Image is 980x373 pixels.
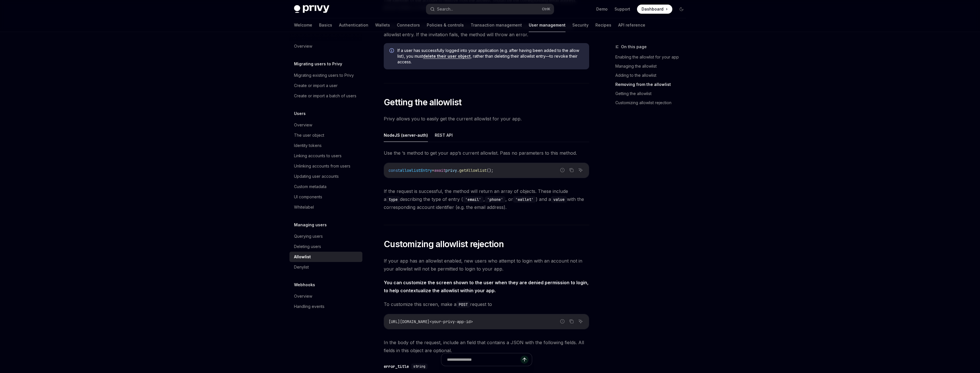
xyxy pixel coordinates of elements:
div: The user object [294,132,324,139]
button: Ask AI [577,166,584,174]
a: API reference [618,18,645,32]
a: Wallets [375,18,390,32]
a: Security [572,18,589,32]
a: Denylist [289,262,362,272]
a: Transaction management [471,18,522,32]
span: (); [487,168,493,173]
a: Deleting users [289,241,362,252]
button: Report incorrect code [559,318,566,325]
span: privy [446,168,457,173]
a: UI components [289,192,362,202]
a: Welcome [294,18,312,32]
a: Connectors [397,18,420,32]
span: If a user has successfully logged into your application (e.g. after having been added to the allo... [397,48,583,65]
button: Toggle dark mode [677,5,686,14]
span: const [389,168,400,173]
a: Basics [319,18,332,32]
img: dark logo [294,5,329,13]
code: 'wallet' [513,196,536,203]
span: In the body of the request, include an field that contains a JSON with the following fields. All ... [384,338,589,354]
span: If your app has an allowlist enabled, new users who attempt to login with an account not in your ... [384,257,589,273]
span: allowlistEntry [400,168,432,173]
div: Overview [294,122,312,128]
a: User management [529,18,565,32]
div: Querying users [294,233,323,240]
a: Linking accounts to users [289,151,362,161]
h5: Webhooks [294,281,315,288]
div: Whitelabel [294,204,314,211]
a: Updating user accounts [289,171,362,182]
a: Overview [289,120,362,130]
a: Overview [289,291,362,301]
a: Identity tokens [289,140,362,151]
a: Dashboard [637,5,672,14]
button: Copy the contents from the code block [568,318,575,325]
button: Copy the contents from the code block [568,166,575,174]
svg: Info [389,48,395,54]
button: Search...CtrlK [426,4,554,14]
span: Customizing allowlist rejection [384,239,504,249]
a: Allowlist [289,252,362,262]
a: Unlinking accounts from users [289,161,362,171]
a: Enabling the allowlist for your app [615,53,691,62]
div: Updating user accounts [294,173,339,180]
a: Custom metadata [289,182,362,192]
div: Identity tokens [294,142,322,149]
code: POST [456,301,470,308]
span: await [434,168,446,173]
div: Unlinking accounts from users [294,163,350,170]
a: Overview [289,41,362,51]
a: Whitelabel [289,202,362,212]
span: . [457,168,459,173]
div: Denylist [294,264,309,271]
div: UI components [294,193,322,200]
div: Deleting users [294,243,321,250]
a: Getting the allowlist [615,89,691,98]
div: Overview [294,293,312,300]
span: [URL][DOMAIN_NAME]<your-privy-app-id> [389,319,473,324]
button: Report incorrect code [559,166,566,174]
div: Linking accounts to users [294,152,342,159]
button: REST API [435,128,453,142]
span: Getting the allowlist [384,97,462,107]
h5: Managing users [294,221,327,228]
a: Managing the allowlist [615,62,691,71]
code: 'phone' [485,196,505,203]
h5: Migrating users to Privy [294,61,342,67]
code: type [386,196,400,203]
div: Create or import a user [294,82,338,89]
a: Handling events [289,301,362,312]
span: To customize this screen, make a request to [384,300,589,308]
button: Send message [520,356,528,364]
span: Use the ‘s method to get your app’s current allowlist. Pass no parameters to this method. [384,149,589,157]
a: Querying users [289,231,362,241]
span: Ctrl K [542,7,550,11]
a: Migrating existing users to Privy [289,70,362,80]
code: value [551,196,567,203]
div: Search... [437,6,453,13]
button: Ask AI [577,318,584,325]
a: Adding to the allowlist [615,71,691,80]
a: Create or import a batch of users [289,91,362,101]
a: delete their user object [423,54,471,59]
h5: Users [294,110,306,117]
span: If the request is successful, the method will return an array of objects. These include a describ... [384,187,589,211]
div: Handling events [294,303,324,310]
a: Recipes [595,18,611,32]
a: Removing from the allowlist [615,80,691,89]
strong: You can customize the screen shown to the user when they are denied permission to login, to help ... [384,280,589,293]
span: = [432,168,434,173]
span: Dashboard [642,6,663,12]
a: The user object [289,130,362,140]
div: Migrating existing users to Privy [294,72,354,79]
button: NodeJS (server-auth) [384,128,428,142]
code: 'email' [463,196,483,203]
div: Overview [294,43,312,50]
div: Allowlist [294,253,311,260]
a: Policies & controls [427,18,464,32]
a: Support [614,6,630,12]
span: getAllowlist [459,168,487,173]
span: On this page [621,43,647,50]
a: Authentication [339,18,368,32]
div: Create or import a batch of users [294,92,356,99]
